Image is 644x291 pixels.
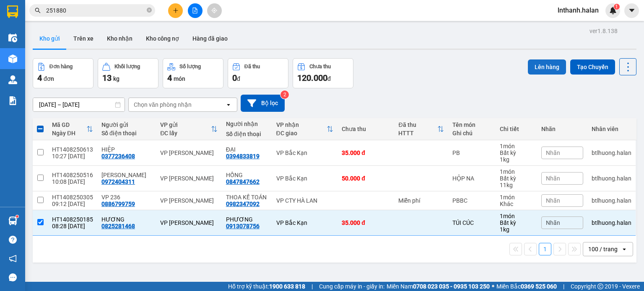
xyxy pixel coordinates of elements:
div: HT1408250613 [52,146,93,153]
span: món [174,75,185,82]
span: | [563,282,564,291]
svg: open [621,246,628,252]
strong: 0369 525 060 [521,283,557,290]
div: 50.000 đ [342,175,390,182]
button: Đã thu0đ [228,58,288,88]
div: Đơn hàng [49,64,73,70]
div: VP 236 [101,194,152,201]
span: close-circle [147,8,152,13]
span: đ [237,75,240,82]
div: 1 món [500,194,532,201]
img: logo-vxr [7,5,18,18]
span: Miền Bắc [496,282,557,291]
div: 10:08 [DATE] [52,178,93,185]
sup: 1 [16,215,18,218]
div: TÚI CÚC [452,219,492,226]
div: PHƯƠNG [226,216,268,223]
button: 1 [539,243,551,255]
span: Hỗ trợ kỹ thuật: [228,282,305,291]
input: Tìm tên, số ĐT hoặc mã đơn [46,6,145,15]
button: Khối lượng13kg [98,58,158,88]
div: Chi tiết [500,126,532,132]
button: Hàng đã giao [186,28,234,49]
div: PBBC [452,197,492,204]
div: HIỆP [101,146,152,153]
div: Bất kỳ [500,149,532,156]
div: 08:28 [DATE] [52,223,93,229]
button: Đơn hàng4đơn [33,58,93,88]
div: Đã thu [398,121,437,128]
span: close-circle [147,7,152,15]
div: Số điện thoại [101,130,152,136]
div: VP Bắc Kạn [276,149,334,156]
div: Bất kỳ [500,175,532,182]
div: Người gửi [101,121,152,128]
div: Nhân viên [592,126,631,132]
span: ⚪️ [492,285,494,288]
span: | [312,282,313,291]
span: đơn [44,75,54,82]
img: warehouse-icon [8,216,17,225]
div: 0982347092 [226,201,260,207]
div: 0972404311 [101,178,135,185]
div: Miễn phí [398,197,444,204]
span: đ [327,75,331,82]
div: btlhuong.halan [592,219,631,226]
span: copyright [597,283,603,289]
div: 0913078756 [226,223,260,229]
div: VP Bắc Kạn [276,175,334,182]
th: Toggle SortBy [48,118,97,140]
span: question-circle [9,236,17,244]
div: Bất kỳ [500,219,532,226]
strong: 0708 023 035 - 0935 103 250 [413,283,490,290]
div: Số lượng [179,64,201,70]
span: Nhãn [546,197,560,204]
span: plus [173,8,179,13]
th: Toggle SortBy [272,118,338,140]
th: Toggle SortBy [394,118,448,140]
button: Trên xe [67,28,100,49]
div: Người nhận [226,121,268,127]
div: VP CTY HÀ LAN [276,197,334,204]
div: 35.000 đ [342,149,390,156]
img: icon-new-feature [609,7,617,14]
span: 4 [167,73,172,83]
span: search [35,8,41,13]
div: Ghi chú [452,130,492,136]
button: Kho gửi [33,28,67,49]
button: file-add [188,3,203,18]
sup: 1 [614,4,620,10]
div: VP [PERSON_NAME] [160,197,218,204]
img: warehouse-icon [8,54,17,63]
th: Toggle SortBy [156,118,222,140]
div: ĐC lấy [160,130,211,136]
div: Khác [500,201,532,207]
div: 100 / trang [588,245,618,253]
button: Số lượng4món [163,58,223,88]
div: PB [452,149,492,156]
div: Chọn văn phòng nhận [134,100,192,109]
span: 1 [615,4,618,10]
button: Tạo Chuyến [570,59,615,75]
div: Ngày ĐH [52,130,86,136]
div: Nhãn [541,126,583,132]
div: HT1408250516 [52,172,93,178]
span: Nhãn [546,175,560,182]
div: 10:27 [DATE] [52,153,93,160]
div: 0377236408 [101,153,135,160]
div: ver 1.8.138 [589,26,618,36]
div: VP [PERSON_NAME] [160,219,218,226]
div: Tên món [452,121,492,128]
div: 0886799759 [101,201,135,207]
input: Select a date range. [33,98,125,111]
div: 1 món [500,143,532,149]
div: 0825281468 [101,223,135,229]
div: VP [PERSON_NAME] [160,175,218,182]
div: 35.000 đ [342,219,390,226]
div: 1 kg [500,156,532,163]
button: Kho nhận [100,28,139,49]
span: 13 [102,73,112,83]
span: notification [9,255,17,263]
div: btlhuong.halan [592,149,631,156]
div: 1 món [500,168,532,175]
